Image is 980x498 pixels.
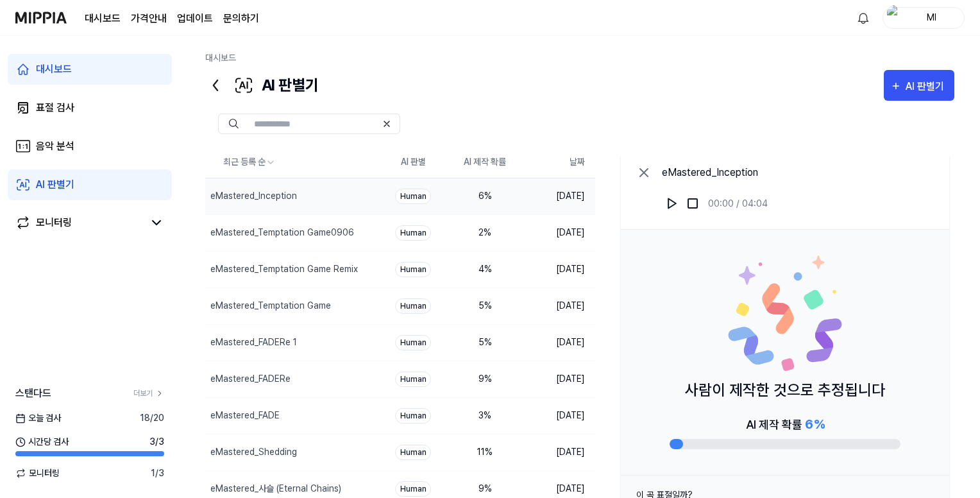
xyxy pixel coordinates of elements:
[459,445,511,459] div: 11 %
[36,139,74,154] div: 음악 분석
[8,131,172,162] a: 음악 분석
[521,434,595,470] td: [DATE]
[223,11,259,26] a: 문의하기
[15,386,51,401] span: 스탠다드
[210,372,291,386] div: eMastered_FADERe
[395,408,431,424] div: Human
[210,482,341,495] div: eMastered_사슬 (Eternal Chains)
[395,335,431,350] div: Human
[36,177,74,193] div: AI 판별기
[140,411,164,425] span: 18 / 20
[662,165,768,180] div: eMastered_Inception
[459,299,511,313] div: 5 %
[210,445,297,459] div: eMastered_Shedding
[210,336,297,349] div: eMastered_FADERe 1
[8,92,172,123] a: 표절 검사
[36,62,72,77] div: 대시보드
[906,10,956,24] div: Ml
[686,197,699,210] img: stop
[210,189,297,203] div: eMastered_Inception
[395,225,431,241] div: Human
[856,10,871,26] img: 알림
[15,435,69,449] span: 시간당 검사
[205,53,236,63] a: 대시보드
[666,197,679,210] img: play
[521,147,595,178] th: 날짜
[395,298,431,314] div: Human
[521,178,595,214] td: [DATE]
[131,11,167,26] button: 가격안내
[746,415,825,434] div: AI 제작 확률
[210,226,354,239] div: eMastered_Temptation Game0906
[395,481,431,497] div: Human
[887,5,902,31] img: profile
[395,262,431,277] div: Human
[459,482,511,495] div: 9 %
[459,189,511,203] div: 6 %
[459,409,511,422] div: 3 %
[85,11,121,26] a: 대시보드
[177,11,213,26] a: 업데이트
[727,255,843,371] img: Human
[210,262,358,276] div: eMastered_Temptation Game Remix
[449,147,521,178] th: AI 제작 확률
[229,119,239,129] img: Search
[15,215,144,230] a: 모니터링
[36,100,74,116] div: 표절 검사
[8,54,172,85] a: 대시보드
[210,409,280,422] div: eMastered_FADE
[521,251,595,288] td: [DATE]
[521,397,595,434] td: [DATE]
[805,416,825,432] span: 6 %
[459,336,511,349] div: 5 %
[133,388,164,399] a: 더보기
[8,169,172,200] a: AI 판별기
[521,324,595,361] td: [DATE]
[36,215,72,230] div: 모니터링
[395,372,431,387] div: Human
[151,467,164,480] span: 1 / 3
[459,372,511,386] div: 9 %
[521,288,595,324] td: [DATE]
[685,379,885,402] p: 사람이 제작한 것으로 추정됩니다
[15,467,60,480] span: 모니터링
[395,189,431,204] div: Human
[708,197,768,210] div: 00:00 / 04:04
[459,226,511,239] div: 2 %
[377,147,449,178] th: AI 판별
[149,435,164,449] span: 3 / 3
[883,7,965,29] button: profileMl
[205,70,319,101] div: AI 판별기
[521,214,595,251] td: [DATE]
[521,361,595,397] td: [DATE]
[884,70,954,101] button: AI 판별기
[459,262,511,276] div: 4 %
[906,78,948,95] div: AI 판별기
[395,445,431,460] div: Human
[210,299,331,313] div: eMastered_Temptation Game
[15,411,61,425] span: 오늘 검사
